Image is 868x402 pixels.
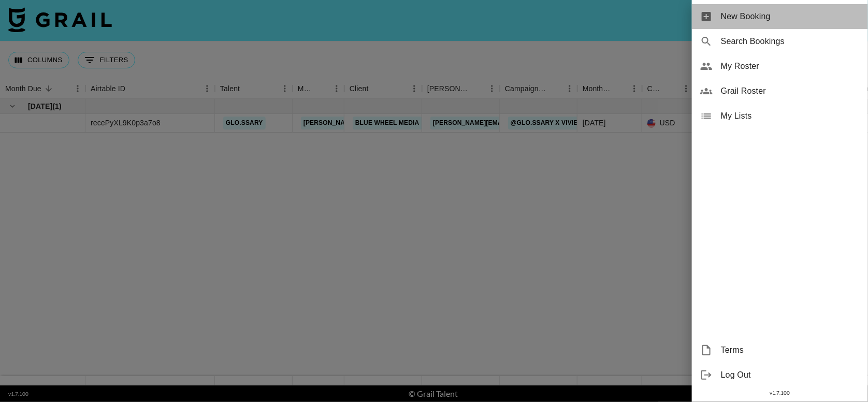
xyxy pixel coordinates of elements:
span: Grail Roster [721,85,860,97]
div: v 1.7.100 [692,387,868,398]
div: New Booking [692,4,868,29]
div: Log Out [692,363,868,387]
span: Terms [721,344,860,356]
div: Search Bookings [692,29,868,54]
span: My Roster [721,60,860,73]
span: Search Bookings [721,35,860,48]
div: My Lists [692,104,868,128]
span: My Lists [721,110,860,122]
div: Grail Roster [692,79,868,104]
div: Terms [692,338,868,363]
div: My Roster [692,54,868,79]
span: Log Out [721,369,860,381]
span: New Booking [721,10,860,23]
